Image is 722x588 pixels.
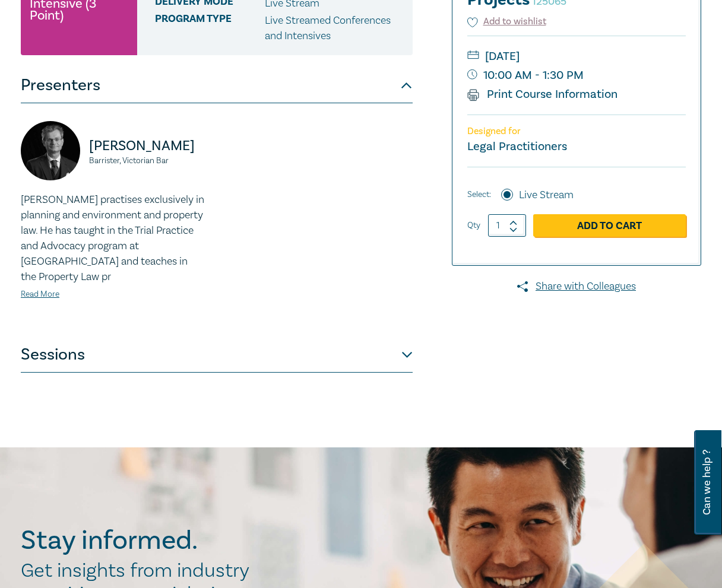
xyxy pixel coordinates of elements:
[21,289,59,300] a: Read More
[21,68,413,103] button: Presenters
[21,525,301,556] h2: Stay informed.
[701,437,712,527] span: Can we help ?
[265,13,404,44] p: Live Streamed Conferences and Intensives
[21,337,413,373] button: Sessions
[488,214,526,237] input: 1
[21,121,80,180] img: https://s3.ap-southeast-2.amazonaws.com/leo-cussen-store-production-content/Contacts/Matthew%20To...
[467,139,567,154] small: Legal Practitioners
[467,47,686,66] small: [DATE]
[89,157,210,165] small: Barrister, Victorian Bar
[467,219,480,232] label: Qty
[155,13,265,44] span: Program type
[89,136,210,155] p: [PERSON_NAME]
[519,187,574,203] label: Live Stream
[467,126,686,137] p: Designed for
[467,87,617,102] a: Print Course Information
[452,279,701,294] a: Share with Colleagues
[467,66,686,85] small: 10:00 AM - 1:30 PM
[533,214,686,237] a: Add to Cart
[467,188,491,201] span: Select:
[467,15,546,28] button: Add to wishlist
[21,192,210,285] p: [PERSON_NAME] practises exclusively in planning and environment and property law. He has taught i...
